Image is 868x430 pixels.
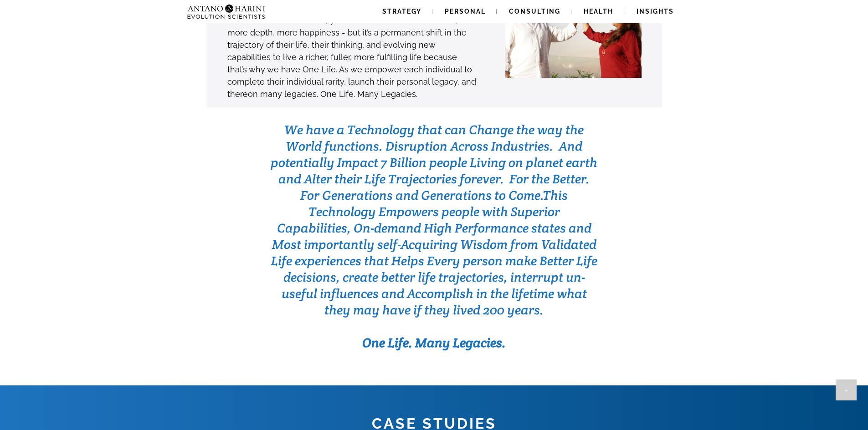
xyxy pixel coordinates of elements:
[271,121,597,203] span: We have a Technology that can Change the way the World functions. Disruption Across Industries. A...
[362,334,506,351] b: One Life. Many Legacies.
[271,187,597,318] span: This Technology Empowers people with Superior Capabilities, On-demand High Performance states and...
[382,8,421,15] span: Strategy
[445,8,486,15] span: Personal
[637,8,674,15] span: Insights
[584,8,613,15] span: Health
[509,8,560,15] span: Consulting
